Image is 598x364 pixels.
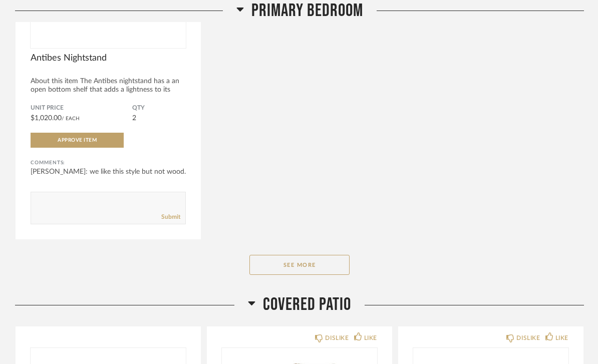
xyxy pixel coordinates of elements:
[31,77,186,103] div: About this item The Antibes nightstand has a an open bottom shelf that adds a lightness to its mo...
[31,53,186,64] span: Antibes Nightstand
[325,333,349,343] div: DISLIKE
[555,333,568,343] div: LIKE
[31,167,186,177] div: [PERSON_NAME]: we like this style but not wood.
[132,115,136,122] span: 2
[31,133,124,148] button: Approve Item
[132,104,186,112] span: QTY
[58,138,97,143] span: Approve Item
[62,116,80,121] span: / Each
[31,104,132,112] span: Unit Price
[249,255,350,275] button: See More
[516,333,540,343] div: DISLIKE
[31,115,62,122] span: $1,020.00
[263,294,351,315] span: COVERED PATIO
[364,333,377,343] div: LIKE
[161,213,180,221] a: Submit
[31,158,186,168] div: Comments:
